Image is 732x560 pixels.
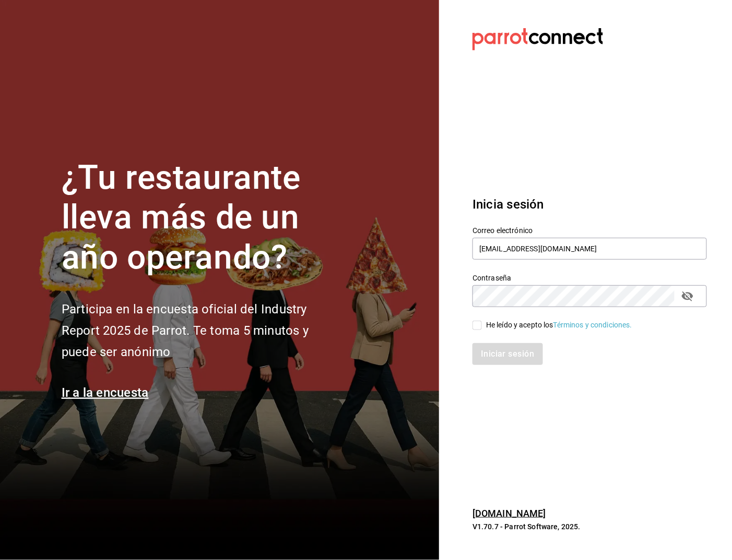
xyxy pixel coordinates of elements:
[553,321,632,329] a: Términos y condiciones.
[486,320,632,331] div: He leído y acepto los
[473,195,707,214] h3: Inicia sesión
[679,287,696,305] button: passwordField
[473,238,707,260] input: Ingresa tu correo electrónico
[473,274,707,282] label: Contraseña
[62,158,344,278] h1: ¿Tu restaurante lleva más de un año operando?
[473,508,546,519] a: [DOMAIN_NAME]
[473,521,707,532] p: V1.70.7 - Parrot Software, 2025.
[62,299,344,362] h2: Participa en la encuesta oficial del Industry Report 2025 de Parrot. Te toma 5 minutos y puede se...
[62,385,149,400] a: Ir a la encuesta
[473,227,707,234] label: Correo electrónico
